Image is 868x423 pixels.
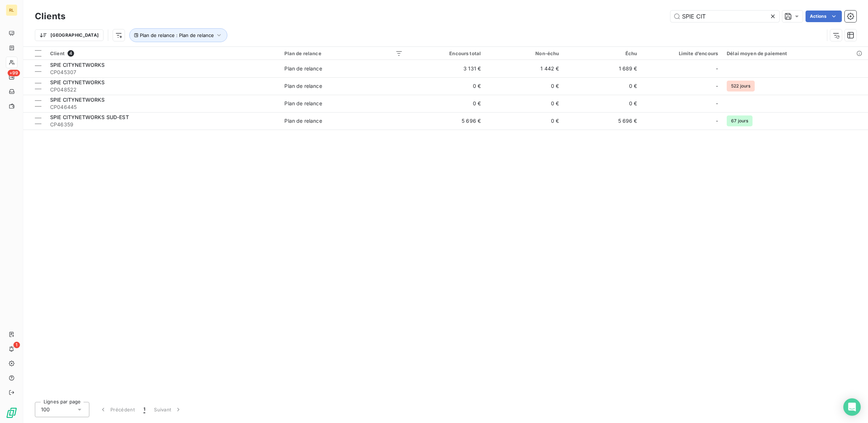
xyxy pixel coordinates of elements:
td: 0 € [485,112,563,130]
span: 67 jours [727,115,753,126]
span: - [716,82,718,90]
td: 1 442 € [485,60,563,77]
div: Limite d’encours [646,50,718,56]
div: Plan de relance [284,100,322,107]
td: 0 € [563,77,641,95]
span: CP46359 [50,121,276,128]
h3: Clients [35,10,65,23]
td: 0 € [407,95,485,112]
span: CP045307 [50,69,276,76]
span: Client [50,50,65,56]
div: Échu [568,50,637,56]
td: 5 696 € [407,112,485,130]
span: CP046445 [50,103,276,111]
button: Actions [806,11,842,22]
div: Délai moyen de paiement [727,50,864,56]
td: 0 € [485,95,563,112]
span: CP048522 [50,86,276,93]
td: 0 € [485,77,563,95]
span: 1 [143,406,145,413]
td: 1 689 € [563,60,641,77]
button: 1 [139,402,150,417]
div: Plan de relance [284,50,403,56]
div: Open Intercom Messenger [843,398,861,416]
td: 0 € [407,77,485,95]
span: 522 jours [727,81,755,91]
span: 100 [41,406,50,413]
button: [GEOGRAPHIC_DATA] [35,29,104,41]
div: RL [6,4,17,16]
span: - [716,65,718,72]
span: SPIE CITYNETWORKS [50,79,105,85]
span: 1 [13,342,20,348]
span: SPIE CITYNETWORKS [50,62,105,68]
td: 3 131 € [407,60,485,77]
button: Suivant [150,402,186,417]
div: Non-échu [490,50,559,56]
img: Logo LeanPay [6,407,17,419]
div: Encours total [411,50,481,56]
td: 0 € [563,95,641,112]
span: SPIE CITYNETWORKS SUD-EST [50,114,129,120]
span: - [716,117,718,125]
span: SPIE CITYNETWORKS [50,97,105,103]
div: Plan de relance [284,117,322,125]
span: 4 [68,50,74,57]
input: Rechercher [670,11,779,22]
span: - [716,100,718,107]
div: Plan de relance [284,82,322,90]
span: +99 [8,70,20,76]
td: 5 696 € [563,112,641,130]
button: Plan de relance : Plan de relance [129,28,227,42]
span: Plan de relance : Plan de relance [140,32,214,38]
button: Précédent [95,402,139,417]
div: Plan de relance [284,65,322,72]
